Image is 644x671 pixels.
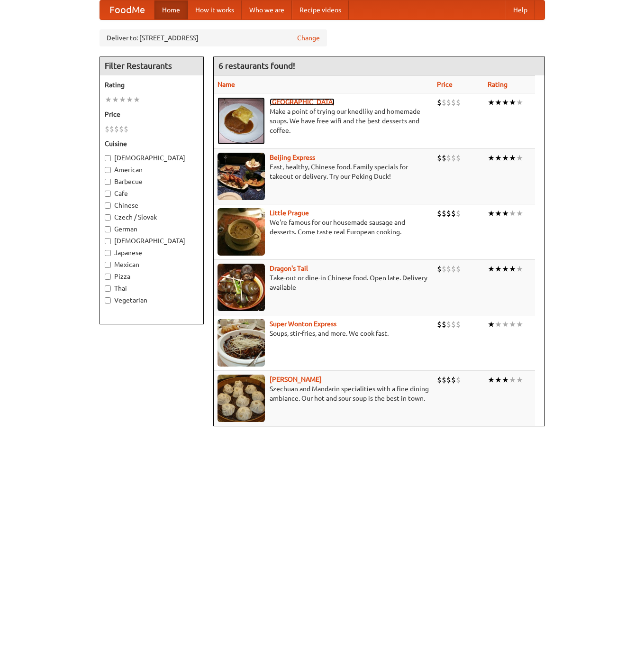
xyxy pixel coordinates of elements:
[442,264,446,274] li: $
[495,375,502,385] li: ★
[119,94,126,105] li: ★
[495,208,502,219] li: ★
[105,272,199,281] label: Pizza
[105,80,199,90] h5: Rating
[509,319,516,330] li: ★
[218,61,295,70] ng-pluralize: 6 restaurants found!
[509,97,516,108] li: ★
[105,250,111,256] input: Japanese
[456,153,461,163] li: $
[105,153,199,163] label: [DEMOGRAPHIC_DATA]
[502,153,509,163] li: ★
[105,124,109,134] li: $
[437,264,442,274] li: $
[297,33,320,43] a: Change
[242,0,292,19] a: Who we are
[502,264,509,274] li: ★
[270,154,315,161] a: Beijing Express
[105,189,199,198] label: Cafe
[509,208,516,219] li: ★
[442,97,446,108] li: $
[442,375,446,385] li: $
[154,0,188,19] a: Home
[105,191,111,197] input: Cafe
[270,98,335,106] a: [GEOGRAPHIC_DATA]
[446,97,451,108] li: $
[437,375,442,385] li: $
[446,264,451,274] li: $
[133,94,140,105] li: ★
[105,201,199,210] label: Chinese
[270,376,322,383] a: [PERSON_NAME]
[270,265,308,272] a: Dragon's Tail
[502,208,509,219] li: ★
[451,153,456,163] li: $
[218,107,430,135] p: Make a point of trying our knedlíky and homemade soups. We have free wifi and the best desserts a...
[105,236,199,246] label: [DEMOGRAPHIC_DATA]
[105,238,111,244] input: [DEMOGRAPHIC_DATA]
[495,319,502,330] li: ★
[456,319,461,330] li: $
[270,320,336,328] a: Super Wonton Express
[446,375,451,385] li: $
[105,285,111,292] input: Thai
[100,0,154,19] a: FoodMe
[105,155,111,161] input: [DEMOGRAPHIC_DATA]
[105,224,199,234] label: German
[292,0,349,19] a: Recipe videos
[105,139,199,148] h5: Cuisine
[218,153,265,200] img: beijing.jpg
[451,375,456,385] li: $
[516,319,523,330] li: ★
[451,264,456,274] li: $
[218,375,265,422] img: shandong.jpg
[105,179,111,185] input: Barbecue
[100,56,203,75] h4: Filter Restaurants
[451,208,456,219] li: $
[456,375,461,385] li: $
[188,0,242,19] a: How it works
[218,329,430,338] p: Soups, stir-fries, and more. We cook fast.
[105,262,111,268] input: Mexican
[488,208,495,219] li: ★
[105,284,199,293] label: Thai
[495,264,502,274] li: ★
[437,319,442,330] li: $
[437,97,442,108] li: $
[218,273,430,292] p: Take-out or dine-in Chinese food. Open late. Delivery available
[451,319,456,330] li: $
[218,264,265,311] img: dragon.jpg
[105,214,111,221] input: Czech / Slovak
[105,110,199,119] h5: Price
[100,29,327,46] div: Deliver to: [STREET_ADDRESS]
[105,94,112,105] li: ★
[119,124,124,134] li: $
[105,295,199,305] label: Vegetarian
[442,319,446,330] li: $
[442,153,446,163] li: $
[124,124,128,134] li: $
[451,97,456,108] li: $
[456,264,461,274] li: $
[516,264,523,274] li: ★
[105,202,111,209] input: Chinese
[437,81,453,88] a: Price
[488,97,495,108] li: ★
[446,153,451,163] li: $
[218,384,430,403] p: Szechuan and Mandarin specialities with a fine dining ambiance. Our hot and sour soup is the best...
[218,162,430,181] p: Fast, healthy, Chinese food. Family specials for takeout or delivery. Try our Peking Duck!
[509,264,516,274] li: ★
[126,94,133,105] li: ★
[509,153,516,163] li: ★
[488,81,508,88] a: Rating
[502,375,509,385] li: ★
[218,81,235,88] a: Name
[105,167,111,173] input: American
[516,208,523,219] li: ★
[446,208,451,219] li: $
[105,260,199,269] label: Mexican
